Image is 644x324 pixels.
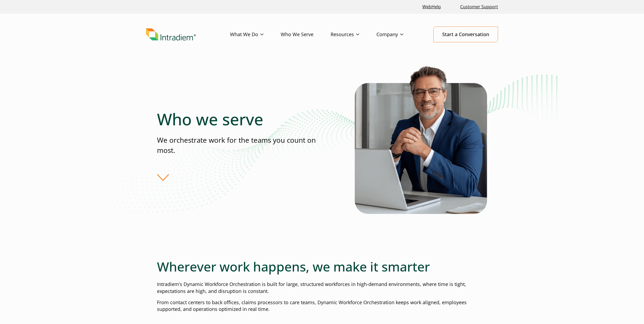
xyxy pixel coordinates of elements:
[420,1,443,13] a: Link opens in a new window
[376,27,420,42] a: Company
[281,27,331,42] a: Who We Serve
[157,110,322,129] h1: Who we serve
[157,299,487,313] p: From contact centers to back offices, claims processors to care teams, Dynamic Workforce Orchestr...
[230,27,281,42] a: What We Do
[458,1,500,13] a: Customer Support
[146,28,196,41] img: Intradiem
[157,281,487,295] p: Intradiem’s Dynamic Workforce Orchestration is built for large, structured workforces in high-dem...
[331,27,376,42] a: Resources
[355,64,487,214] img: Who Intradiem Serves
[146,28,230,41] a: Link to homepage of Intradiem
[157,259,487,274] h2: Wherever work happens, we make it smarter
[433,27,498,42] a: Start a Conversation
[157,135,322,155] p: We orchestrate work for the teams you count on most.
